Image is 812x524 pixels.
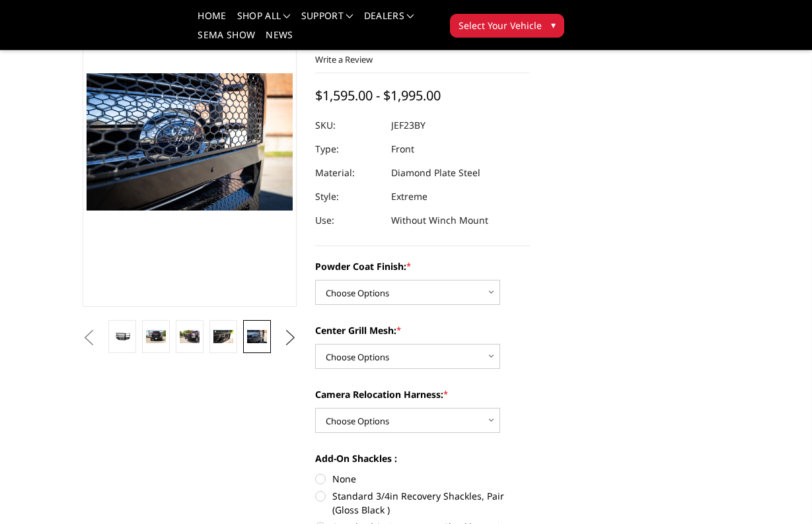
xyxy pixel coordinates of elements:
label: Powder Coat Finish: [315,259,530,273]
button: Previous [79,328,99,348]
a: Write a Review [315,53,373,65]
a: SEMA Show [198,30,255,49]
img: 2023-2025 Ford F250-350 - FT Series - Extreme Front Bumper [146,330,165,343]
dd: Front [391,137,414,161]
label: Add-On Shackles : [315,451,530,465]
dt: Type: [315,137,381,161]
iframe: Chat Widget [746,461,812,524]
label: Standard 3/4in Recovery Shackles, Pair (Gloss Black ) [315,489,530,517]
dd: Extreme [391,185,427,209]
label: Center Grill Mesh: [315,323,530,337]
img: 2023-2025 Ford F250-350 - FT Series - Extreme Front Bumper [180,330,199,343]
span: Select Your Vehicle [459,18,542,32]
a: Home [198,11,226,30]
dt: Style: [315,185,381,209]
a: Support [301,11,353,30]
dt: Use: [315,209,381,232]
a: shop all [237,11,291,30]
span: ▾ [551,18,556,32]
span: $1,595.00 - $1,995.00 [315,86,441,104]
img: 2023-2025 Ford F250-350 - FT Series - Extreme Front Bumper [247,330,266,343]
dd: Diamond Plate Steel [391,161,480,185]
dd: JEF23BY [391,114,425,137]
a: Dealers [364,11,414,30]
dt: SKU: [315,114,381,137]
button: Select Your Vehicle [450,14,564,38]
dt: Material: [315,161,381,185]
label: None [315,472,530,486]
a: News [266,30,293,49]
button: Next [280,328,300,348]
label: Camera Relocation Harness: [315,387,530,401]
dd: Without Winch Mount [391,209,488,232]
img: 2023-2025 Ford F250-350 - FT Series - Extreme Front Bumper [213,330,233,343]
